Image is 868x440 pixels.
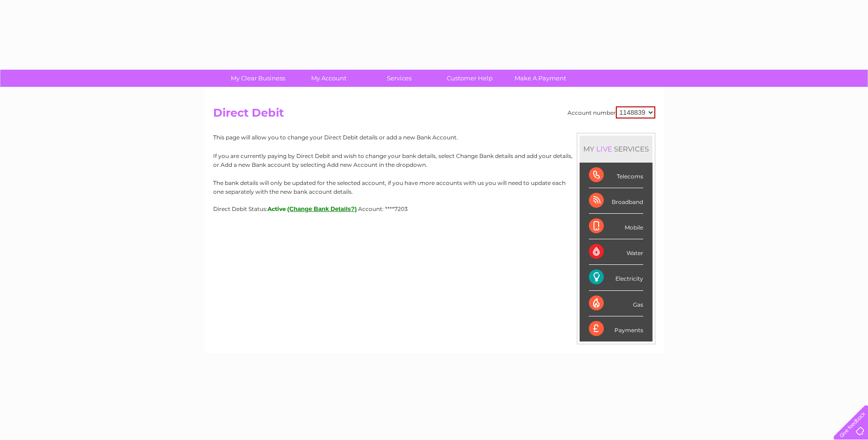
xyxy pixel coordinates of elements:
[287,205,357,212] button: (Change Bank Details?)
[213,133,655,142] p: This page will allow you to change your Direct Debit details or add a new Bank Account.
[361,70,437,87] a: Services
[268,205,286,212] span: Active
[213,178,655,196] p: The bank details will only be updated for the selected account, if you have more accounts with us...
[431,70,508,87] a: Customer Help
[589,239,643,265] div: Water
[290,70,367,87] a: My Account
[589,316,643,341] div: Payments
[213,205,655,212] div: Direct Debit Status:
[589,188,643,214] div: Broadband
[580,136,653,162] div: MY SERVICES
[589,214,643,239] div: Mobile
[589,291,643,316] div: Gas
[213,151,655,169] p: If you are currently paying by Direct Debit and wish to change your bank details, select Change B...
[568,106,655,118] div: Account number
[220,70,296,87] a: My Clear Business
[589,265,643,290] div: Electricity
[213,106,655,124] h2: Direct Debit
[589,163,643,188] div: Telecoms
[502,70,579,87] a: Make A Payment
[594,144,614,153] div: LIVE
